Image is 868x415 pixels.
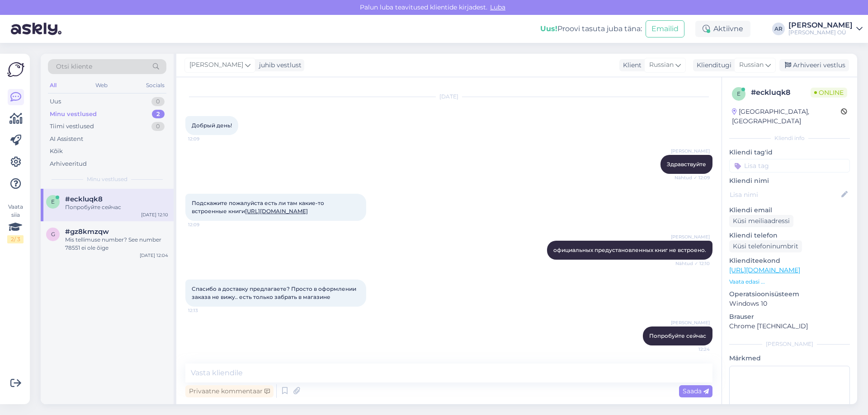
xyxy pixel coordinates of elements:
[729,231,850,240] p: Kliendi telefon
[667,161,706,168] span: Здравствуйте
[185,93,712,101] div: [DATE]
[188,135,222,142] span: 12:09
[192,285,358,300] span: Спасибо а доставку предлагаете? Просто в оформлении заказа не вижу.. есть только забрать в магазине
[94,79,109,91] div: Web
[7,61,24,78] img: Askly Logo
[729,148,850,157] p: Kliendi tag'id
[152,110,165,119] div: 2
[540,24,557,33] b: Uus!
[729,266,800,274] a: [URL][DOMAIN_NAME]
[188,221,222,228] span: 12:09
[185,385,274,397] div: Privaatne kommentaar
[151,122,165,131] div: 0
[192,122,232,129] span: Добрый день!
[729,354,850,363] p: Märkmed
[729,176,850,186] p: Kliendi nimi
[732,107,841,126] div: [GEOGRAPHIC_DATA], [GEOGRAPHIC_DATA]
[671,148,710,154] span: [PERSON_NAME]
[751,87,811,98] div: # eckluqk8
[729,134,850,142] div: Kliendi info
[487,3,508,11] span: Luba
[729,159,850,173] input: Lisa tag
[50,110,97,119] div: Minu vestlused
[245,208,308,214] a: [URL][DOMAIN_NAME]
[729,299,850,308] p: Windows 10
[540,23,642,34] div: Proovi tasuta juba täna:
[675,174,710,181] span: Nähtud ✓ 12:09
[87,175,127,183] span: Minu vestlused
[189,60,243,70] span: [PERSON_NAME]
[729,240,802,252] div: Küsi telefoninumbrit
[729,340,850,348] div: [PERSON_NAME]
[65,203,168,211] div: Попробуйте сейчас
[646,20,684,37] button: Emailid
[671,233,710,240] span: [PERSON_NAME]
[50,135,83,144] div: AI Assistent
[729,205,850,215] p: Kliendi email
[788,22,853,29] div: [PERSON_NAME]
[65,228,109,236] span: #gz8kmzqw
[140,252,168,259] div: [DATE] 12:04
[50,122,94,131] div: Tiimi vestlused
[48,79,58,91] div: All
[56,62,92,71] span: Otsi kliente
[141,211,168,218] div: [DATE] 12:10
[553,247,706,253] span: официальных предустановленных книг не встроено.
[739,60,764,70] span: Russian
[683,387,709,395] span: Saada
[729,322,850,331] p: Chrome [TECHNICAL_ID]
[729,289,850,299] p: Operatsioonisüsteem
[144,79,166,91] div: Socials
[737,90,741,97] span: e
[7,203,24,243] div: Vaata siia
[65,236,168,252] div: Mis tellimuse number? See number 78551 ei ole õige
[788,22,863,36] a: [PERSON_NAME][PERSON_NAME] OÜ
[729,256,850,266] p: Klienditeekond
[65,195,103,203] span: #eckluqk8
[7,235,24,243] div: 2 / 3
[255,61,302,70] div: juhib vestlust
[676,346,710,353] span: 12:24
[619,61,642,70] div: Klient
[695,21,750,37] div: Aktiivne
[729,215,793,227] div: Küsi meiliaadressi
[151,97,165,106] div: 0
[729,312,850,322] p: Brauser
[811,88,847,98] span: Online
[51,198,55,205] span: e
[192,200,325,214] span: Подскажите пожалуйста есть ли там какие-то встроенные книги
[51,231,55,238] span: g
[788,29,853,36] div: [PERSON_NAME] OÜ
[50,159,87,168] div: Arhiveeritud
[188,307,222,314] span: 12:13
[675,260,710,267] span: Nähtud ✓ 12:10
[50,147,63,156] div: Kõik
[730,190,840,200] input: Lisa nimi
[671,319,710,326] span: [PERSON_NAME]
[772,23,785,35] div: AR
[649,332,706,339] span: Попробуйте сейчас
[50,97,61,106] div: Uus
[693,61,731,70] div: Klienditugi
[779,59,849,71] div: Arhiveeri vestlus
[649,60,674,70] span: Russian
[729,278,850,286] p: Vaata edasi ...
